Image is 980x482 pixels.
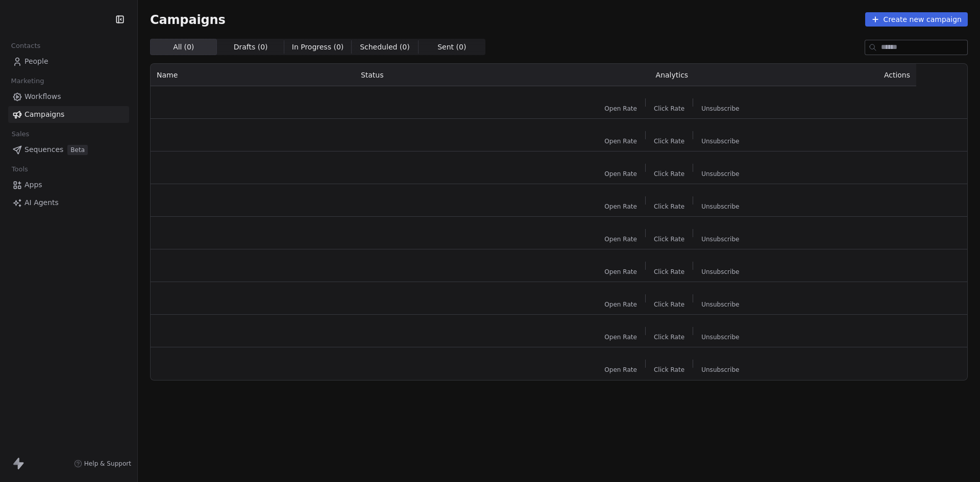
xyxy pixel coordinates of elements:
[604,202,637,211] span: Open Rate
[654,105,684,113] span: Click Rate
[8,194,129,211] a: AI Agents
[654,268,684,276] span: Click Rate
[604,137,637,145] span: Open Rate
[701,170,739,178] span: Unsubscribe
[604,105,637,113] span: Open Rate
[24,91,61,102] span: Workflows
[8,88,129,105] a: Workflows
[24,180,42,190] span: Apps
[151,64,355,86] th: Name
[803,64,916,86] th: Actions
[654,137,684,145] span: Click Rate
[7,126,34,142] span: Sales
[437,42,466,53] span: Sent ( 0 )
[654,366,684,374] span: Click Rate
[701,333,739,341] span: Unsubscribe
[701,268,739,276] span: Unsubscribe
[604,170,637,178] span: Open Rate
[24,109,64,120] span: Campaigns
[360,42,410,53] span: Scheduled ( 0 )
[24,56,48,67] span: People
[8,106,129,123] a: Campaigns
[654,333,684,341] span: Click Rate
[84,460,131,468] span: Help & Support
[8,53,129,70] a: People
[701,300,739,309] span: Unsubscribe
[8,176,129,193] a: Apps
[24,197,59,208] span: AI Agents
[654,170,684,178] span: Click Rate
[654,235,684,243] span: Click Rate
[604,268,637,276] span: Open Rate
[654,202,684,211] span: Click Rate
[654,300,684,309] span: Click Rate
[701,105,739,113] span: Unsubscribe
[292,42,344,53] span: In Progress ( 0 )
[24,144,63,155] span: Sequences
[150,12,226,27] span: Campaigns
[7,38,45,54] span: Contacts
[604,333,637,341] span: Open Rate
[701,366,739,374] span: Unsubscribe
[701,202,739,211] span: Unsubscribe
[355,64,541,86] th: Status
[865,12,968,27] button: Create new campaign
[8,141,129,158] a: SequencesBeta
[541,64,803,86] th: Analytics
[701,235,739,243] span: Unsubscribe
[67,145,88,155] span: Beta
[7,73,48,89] span: Marketing
[604,300,637,309] span: Open Rate
[701,137,739,145] span: Unsubscribe
[234,42,268,53] span: Drafts ( 0 )
[74,460,131,468] a: Help & Support
[604,366,637,374] span: Open Rate
[604,235,637,243] span: Open Rate
[7,162,32,177] span: Tools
